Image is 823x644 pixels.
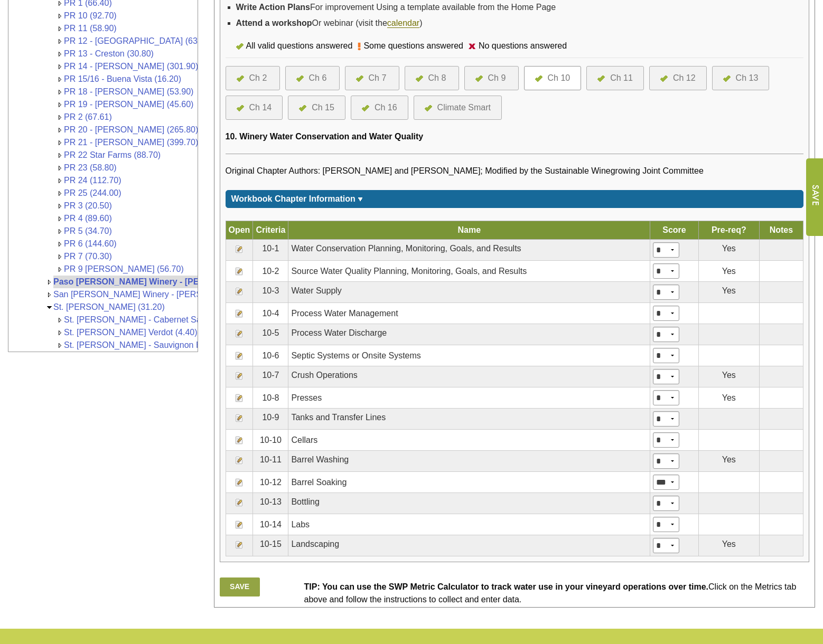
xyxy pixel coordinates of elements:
img: icon-all-questions-answered.png [723,75,731,82]
a: Ch 8 [416,72,448,84]
a: PR 5 (34.70) [64,226,112,235]
img: icon-all-questions-answered.png [660,75,668,82]
img: icon-all-questions-answered.png [237,75,244,82]
th: Open [226,221,253,240]
a: PR 18 - [PERSON_NAME] (53.90) [64,87,193,96]
td: Yes [698,387,759,409]
th: Name [288,221,650,240]
a: PR 15/16 - Buena Vista (16.20) [64,74,181,83]
th: Pre-req? [698,221,759,240]
td: Tanks and Transfer Lines [288,409,650,430]
td: 10-3 [253,282,288,303]
div: All valid questions answered [244,40,358,52]
img: icon-all-questions-answered.png [362,105,369,111]
img: sort_arrow_down.gif [358,197,363,201]
td: Septic Systems or Onsite Systems [288,345,650,366]
td: Presses [288,387,650,409]
span: Original Chapter Authors: [PERSON_NAME] and [PERSON_NAME]; Modified by the Sustainable Winegrowin... [226,166,704,175]
img: icon-all-questions-answered.png [416,75,423,82]
td: 10-8 [253,387,288,409]
div: Ch 8 [428,72,446,84]
div: Click for more or less content [226,190,804,208]
li: Or webinar (visit the ) [236,15,804,31]
td: 10-15 [253,535,288,556]
td: Bottling [288,493,650,514]
a: PR 19 - [PERSON_NAME] (45.60) [64,100,193,109]
a: Ch 7 [356,72,388,84]
td: 10-10 [253,430,288,451]
strong: Write Action Plans [236,3,310,12]
img: icon-all-questions-answered.png [299,105,306,111]
td: Barrel Washing [288,451,650,472]
a: PR 25 (244.00) [64,188,121,197]
a: Ch 6 [296,72,329,84]
td: Crush Operations [288,366,650,387]
a: PR 24 (112.70) [64,176,121,185]
td: 10-4 [253,303,288,324]
td: 10-7 [253,366,288,387]
td: Barrel Soaking [288,472,650,493]
div: Ch 13 [736,72,759,84]
a: PR 13 - Creston (30.80) [64,49,154,58]
td: 10-1 [253,240,288,261]
td: Process Water Discharge [288,324,650,345]
td: 10-5 [253,324,288,345]
td: 10-14 [253,514,288,535]
a: Ch 16 [362,101,397,114]
a: calendar [387,18,419,28]
img: icon-all-questions-answered.png [296,75,304,82]
td: Source Water Quality Planning, Monitoring, Goals, and Results [288,261,650,282]
td: Labs [288,514,650,535]
a: PR 9 [PERSON_NAME] (56.70) [64,264,184,273]
div: Ch 10 [548,72,571,84]
span: Click on the Metrics tab above and follow the instructions to collect and enter data. [304,582,797,604]
a: Ch 2 [237,72,269,84]
a: Paso [PERSON_NAME] Winery - [PERSON_NAME] Vineyards & Wines (1,064,841.00) [53,277,391,286]
img: icon-all-questions-answered.png [535,75,543,82]
div: Ch 12 [673,72,696,84]
td: Process Water Management [288,303,650,324]
td: Yes [698,261,759,282]
div: Ch 2 [249,72,267,84]
img: icon-all-questions-answered.png [356,75,363,82]
a: PR 4 (89.60) [64,214,112,223]
div: Ch 7 [369,72,387,84]
a: St. [PERSON_NAME] - Sauvignon Blanc (10.90) [64,340,246,349]
td: Yes [698,282,759,303]
strong: Attend a workshop [236,18,312,27]
img: icon-some-questions-answered.png [358,42,361,51]
a: PR 6 (144.60) [64,239,117,248]
th: Criteria [253,221,288,240]
a: PR 14 - [PERSON_NAME] (301.90) [64,62,198,71]
a: Ch 13 [723,72,759,84]
td: Yes [698,366,759,387]
div: Ch 9 [488,72,506,84]
td: Landscaping [288,535,650,556]
td: 10-9 [253,409,288,430]
img: icon-all-questions-answered.png [475,75,483,82]
div: Some questions answered [361,40,469,52]
a: Save [220,577,260,596]
a: PR 11 (58.90) [64,24,117,33]
a: Climate Smart [425,101,491,114]
a: St. [PERSON_NAME] (31.20) [53,302,165,311]
div: Ch 6 [309,72,327,84]
a: PR 3 (20.50) [64,201,112,210]
td: 10-2 [253,261,288,282]
img: icon-all-questions-answered.png [236,43,244,50]
a: PR 23 (58.80) [64,163,117,172]
div: No questions answered [476,40,572,52]
div: Climate Smart [437,101,491,114]
td: Yes [698,535,759,556]
td: Water Supply [288,282,650,303]
td: Yes [698,240,759,261]
img: icon-all-questions-answered.png [237,105,244,111]
th: Notes [759,221,803,240]
img: icon-all-questions-answered.png [597,75,605,82]
td: 10-6 [253,345,288,366]
a: Ch 9 [475,72,508,84]
img: icon-no-questions-answered.png [469,43,476,49]
a: PR 2 (67.61) [64,112,112,121]
a: St. [PERSON_NAME] - Cabernet Sauvignon (16.40) [64,315,260,324]
a: PR 22 Star Farms (88.70) [64,150,161,159]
